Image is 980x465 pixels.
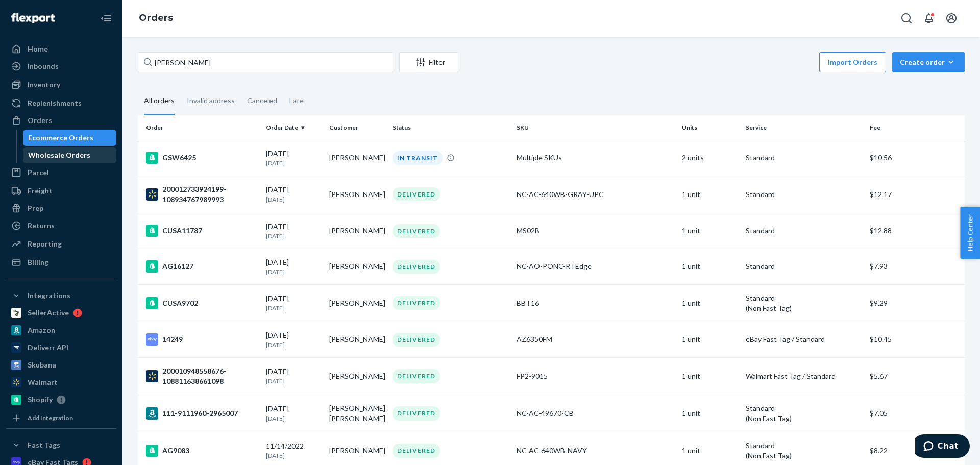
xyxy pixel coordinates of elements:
[266,340,321,349] p: [DATE]
[400,57,458,67] div: Filter
[266,330,321,349] div: [DATE]
[146,297,258,309] div: CUSA9702
[512,115,678,140] th: SKU
[960,207,980,259] button: Help Center
[866,284,965,322] td: $9.29
[866,249,965,284] td: $7.93
[517,371,674,381] div: FP2-9015
[28,80,60,90] div: Inventory
[388,115,512,140] th: Status
[393,369,440,383] div: DELIVERED
[517,334,674,345] div: AZ6350FM
[393,444,440,457] div: DELIVERED
[866,395,965,432] td: $7.05
[678,322,741,357] td: 1 unit
[866,213,965,249] td: $12.88
[746,153,862,163] p: Standard
[28,440,60,450] div: Fast Tags
[146,366,258,386] div: 200010948558676-108811638661098
[393,151,443,165] div: IN TRANSIT
[6,412,116,424] a: Add Integration
[6,58,116,75] a: Inbounds
[325,249,388,284] td: [PERSON_NAME]
[678,176,741,213] td: 1 unit
[325,213,388,249] td: [PERSON_NAME]
[746,226,862,236] p: Standard
[266,257,321,276] div: [DATE]
[28,413,73,422] div: Add Integration
[6,183,116,199] a: Freight
[28,150,90,160] div: Wholesale Orders
[6,41,116,57] a: Home
[746,440,862,451] p: Standard
[28,167,49,178] div: Parcel
[6,305,116,321] a: SellerActive
[512,140,678,176] td: Multiple SKUs
[28,61,59,71] div: Inbounds
[266,185,321,204] div: [DATE]
[266,441,321,460] div: 11/14/2022
[146,407,258,420] div: 111-9111960-2965007
[96,8,116,29] button: Close Navigation
[678,358,741,395] td: 1 unit
[746,293,862,303] p: Standard
[866,322,965,357] td: $10.45
[746,334,862,345] p: eBay Fast Tag / Standard
[28,342,68,353] div: Deliverr API
[6,322,116,338] a: Amazon
[325,140,388,176] td: [PERSON_NAME]
[393,406,440,420] div: DELIVERED
[517,189,674,200] div: NC-AC-640WB-GRAY-UPC
[866,115,965,140] th: Fee
[746,413,862,424] div: (Non Fast Tag)
[146,184,258,205] div: 200012733924199-108934767989993
[266,414,321,423] p: [DATE]
[266,222,321,240] div: [DATE]
[941,8,962,29] button: Open account menu
[6,200,116,216] a: Prep
[6,357,116,373] a: Skubana
[325,322,388,357] td: [PERSON_NAME]
[28,377,58,387] div: Walmart
[266,304,321,312] p: [DATE]
[266,149,321,167] div: [DATE]
[393,260,440,274] div: DELIVERED
[266,232,321,240] p: [DATE]
[6,217,116,234] a: Returns
[866,176,965,213] td: $12.17
[187,87,235,114] div: Invalid address
[146,152,258,164] div: GSW6425
[678,140,741,176] td: 2 units
[28,395,53,405] div: Shopify
[146,333,258,346] div: 14249
[266,451,321,460] p: [DATE]
[266,366,321,385] div: [DATE]
[746,261,862,272] p: Standard
[131,4,181,33] ol: breadcrumbs
[329,123,384,132] div: Customer
[919,8,939,29] button: Open notifications
[266,404,321,423] div: [DATE]
[517,298,674,308] div: BBT16
[6,236,116,252] a: Reporting
[900,57,957,67] div: Create order
[866,358,965,395] td: $5.67
[819,52,886,72] button: Import Orders
[742,115,866,140] th: Service
[23,130,117,146] a: Ecommerce Orders
[896,8,917,29] button: Open Search Box
[892,52,965,72] button: Create order
[138,115,262,140] th: Order
[262,115,325,140] th: Order Date
[28,325,55,335] div: Amazon
[746,451,862,461] div: (Non Fast Tag)
[6,95,116,111] a: Replenishments
[517,408,674,419] div: NC-AC-49670-CB
[266,293,321,312] div: [DATE]
[746,371,862,381] p: Walmart Fast Tag / Standard
[678,249,741,284] td: 1 unit
[6,437,116,453] button: Fast Tags
[28,44,48,54] div: Home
